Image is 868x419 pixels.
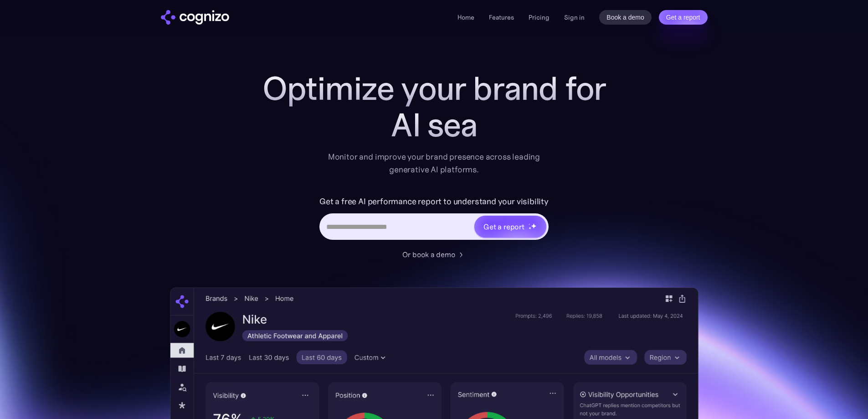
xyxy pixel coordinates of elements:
[531,223,537,229] img: star
[483,221,524,232] div: Get a report
[564,12,585,23] a: Sign in
[319,194,549,209] label: Get a free AI performance report to understand your visibility
[161,10,229,25] img: cognizo logo
[599,10,652,25] a: Book a demo
[252,107,616,143] div: AI sea
[529,13,550,21] a: Pricing
[322,150,546,176] div: Monitor and improve your brand presence across leading generative AI platforms.
[457,13,474,21] a: Home
[529,223,530,225] img: star
[529,227,532,230] img: star
[489,13,514,21] a: Features
[161,10,229,25] a: home
[252,70,616,107] h1: Optimize your brand for
[473,215,547,238] a: Get a reportstarstarstar
[402,249,466,260] a: Or book a demo
[659,10,708,25] a: Get a report
[319,194,549,244] form: Hero URL Input Form
[402,249,455,260] div: Or book a demo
